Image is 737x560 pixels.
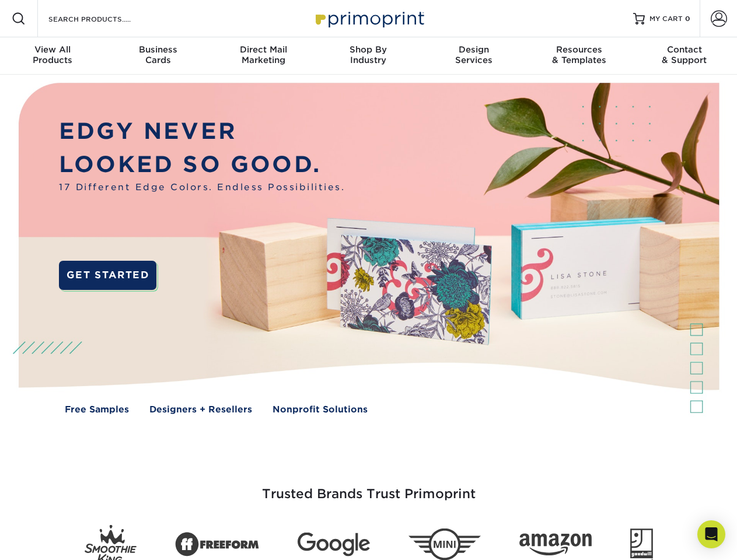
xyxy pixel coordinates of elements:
a: Direct MailMarketing [211,37,316,75]
h3: Trusted Brands Trust Primoprint [27,459,710,516]
a: Designers + Resellers [149,403,252,416]
img: Amazon [519,534,592,556]
input: SEARCH PRODUCTS..... [47,12,161,26]
span: Resources [526,44,631,55]
a: Nonprofit Solutions [273,403,368,416]
div: Services [421,44,526,65]
a: BusinessCards [105,37,210,75]
a: Resources& Templates [526,37,631,75]
a: DesignServices [421,37,526,75]
div: Cards [105,44,210,65]
a: Free Samples [65,403,129,416]
a: GET STARTED [59,261,156,290]
span: 0 [685,15,690,23]
span: Business [105,44,210,55]
div: Industry [316,44,421,65]
p: LOOKED SO GOOD. [59,148,345,181]
div: Open Intercom Messenger [697,520,725,548]
a: Contact& Support [632,37,737,75]
img: Goodwill [630,528,653,560]
span: Direct Mail [211,44,316,55]
span: 17 Different Edge Colors. Endless Possibilities. [59,181,345,194]
span: Contact [632,44,737,55]
p: EDGY NEVER [59,115,345,148]
div: & Support [632,44,737,65]
div: & Templates [526,44,631,65]
a: Shop ByIndustry [316,37,421,75]
span: MY CART [649,14,683,24]
img: Primoprint [310,6,427,31]
span: Design [421,44,526,55]
img: Google [298,533,370,556]
div: Marketing [211,44,316,65]
span: Shop By [316,44,421,55]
